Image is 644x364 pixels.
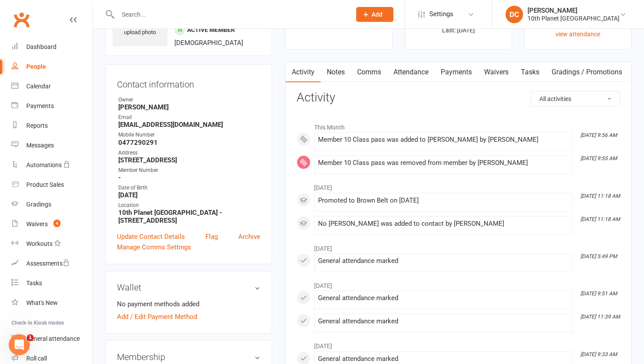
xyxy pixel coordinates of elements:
span: 1 [27,334,34,341]
a: Messages [11,136,92,155]
div: Location [118,201,260,210]
input: Search... [115,8,345,21]
div: General attendance [26,335,80,342]
a: People [11,57,92,77]
span: Active member [187,26,235,33]
div: No [PERSON_NAME] was added to contact by [PERSON_NAME] [318,220,568,227]
a: view attendance [556,31,600,38]
div: General attendance marked [318,257,568,265]
div: General attendance marked [318,294,568,302]
li: [DATE] [297,239,620,253]
span: 4 [53,220,60,227]
button: Add [356,7,393,22]
i: [DATE] 9:56 AM [580,132,617,138]
i: [DATE] 11:18 AM [580,193,620,199]
div: Email [118,113,260,122]
div: Reports [26,122,48,129]
span: Add [372,11,382,18]
a: Workouts [11,234,92,254]
div: Address [118,149,260,157]
i: [DATE] 11:39 AM [580,314,620,320]
li: [DATE] [297,276,620,290]
strong: [PERSON_NAME] [118,103,260,111]
li: No payment methods added [117,299,260,309]
div: Assessments [26,260,70,267]
div: Tasks [26,280,42,287]
a: Automations [11,155,92,175]
a: Flag [205,231,218,242]
a: Payments [11,96,92,116]
a: Update Contact Details [117,231,185,242]
a: Comms [351,62,387,82]
strong: [EMAIL_ADDRESS][DOMAIN_NAME] [118,121,260,129]
div: People [26,63,46,70]
div: Automations [26,161,62,168]
a: Add / Edit Payment Method [117,311,197,322]
div: Promoted to Brown Belt on [DATE] [318,197,568,204]
a: Reports [11,116,92,136]
div: Product Sales [26,181,64,188]
a: Tasks [515,62,545,82]
div: DC [506,6,523,23]
div: 10th Planet [GEOGRAPHIC_DATA] [527,14,619,22]
div: Calendar [26,83,51,90]
div: Owner [118,96,260,104]
div: Messages [26,142,54,149]
div: Date of Birth [118,184,260,192]
strong: [STREET_ADDRESS] [118,156,260,164]
h3: Wallet [117,283,260,292]
div: General attendance marked [318,318,568,325]
h3: Contact information [117,76,260,89]
a: Payments [435,62,478,82]
li: This Month [297,118,620,132]
div: What's New [26,299,58,306]
span: Settings [429,4,453,24]
a: Waivers 4 [11,214,92,234]
a: Dashboard [11,37,92,57]
a: Clubworx [11,9,32,31]
a: Waivers [478,62,515,82]
div: General attendance marked [318,355,568,363]
div: Payments [26,102,54,109]
i: [DATE] 9:33 AM [580,351,617,357]
li: [DATE] [297,337,620,351]
div: [PERSON_NAME] [527,7,619,14]
iframe: Intercom live chat [9,334,30,355]
a: General attendance kiosk mode [11,329,92,349]
li: [DATE] [297,178,620,192]
a: Attendance [387,62,435,82]
a: Product Sales [11,175,92,195]
a: Calendar [11,77,92,96]
i: [DATE] 9:51 AM [580,290,617,297]
strong: 0477290291 [118,139,260,147]
h3: Activity [297,91,620,105]
strong: 10th Planet [GEOGRAPHIC_DATA] - [STREET_ADDRESS] [118,209,260,224]
a: Activity [286,62,321,82]
div: Member Number [118,166,260,175]
a: Assessments [11,254,92,273]
div: Mobile Number [118,131,260,139]
div: Member 10 Class pass was added to [PERSON_NAME] by [PERSON_NAME] [318,136,568,143]
a: Manage Comms Settings [117,242,191,252]
div: Roll call [26,355,47,362]
a: Notes [321,62,351,82]
i: [DATE] 11:18 AM [580,216,620,222]
i: [DATE] 9:55 AM [580,155,617,161]
strong: [DATE] [118,191,260,199]
h3: Membership [117,352,260,362]
i: [DATE] 5:49 PM [580,253,617,259]
div: Waivers [26,220,48,227]
div: Workouts [26,240,53,247]
a: Tasks [11,273,92,293]
a: Gradings [11,195,92,214]
div: Member 10 Class pass was removed from member by [PERSON_NAME] [318,159,568,167]
a: Gradings / Promotions [545,62,628,82]
span: [DEMOGRAPHIC_DATA] [174,39,243,47]
div: Gradings [26,201,51,208]
a: Archive [238,231,260,242]
strong: - [118,174,260,182]
div: Dashboard [26,43,57,50]
a: What's New [11,293,92,313]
